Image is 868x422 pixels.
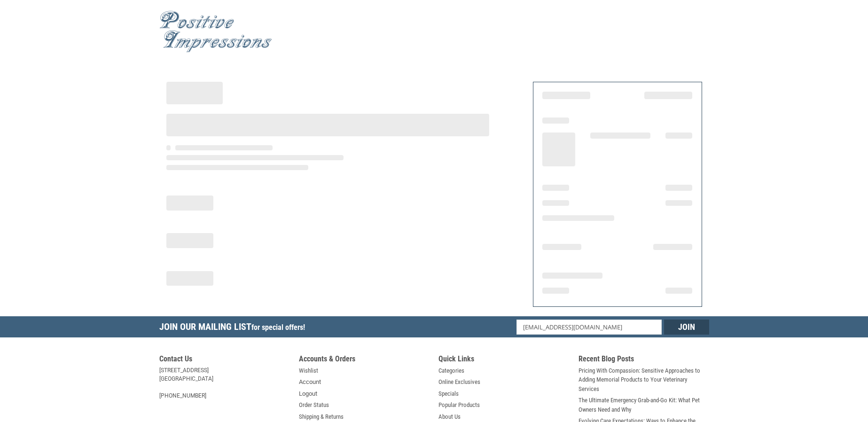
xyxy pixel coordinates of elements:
input: Email [516,320,662,335]
a: About Us [438,412,461,422]
address: [STREET_ADDRESS] [GEOGRAPHIC_DATA] [PHONE_NUMBER] [159,366,290,400]
span: for special offers! [251,323,305,332]
a: Popular Products [438,400,480,410]
a: Specials [438,389,459,399]
a: Categories [438,366,464,375]
img: Positive Impressions [159,11,272,53]
input: Join [664,320,709,335]
h5: Join Our Mailing List [159,316,310,340]
a: Shipping & Returns [299,412,344,422]
h5: Quick Links [438,354,569,366]
a: Account [299,377,321,387]
a: Online Exclusives [438,377,480,387]
a: Order Status [299,400,329,410]
h5: Contact Us [159,354,290,366]
h5: Recent Blog Posts [579,354,709,366]
a: Pricing With Compassion: Sensitive Approaches to Adding Memorial Products to Your Veterinary Serv... [579,366,709,394]
a: Wishlist [299,366,318,375]
a: Logout [299,389,317,399]
a: The Ultimate Emergency Grab-and-Go Kit: What Pet Owners Need and Why [579,396,709,414]
h5: Accounts & Orders [299,354,430,366]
